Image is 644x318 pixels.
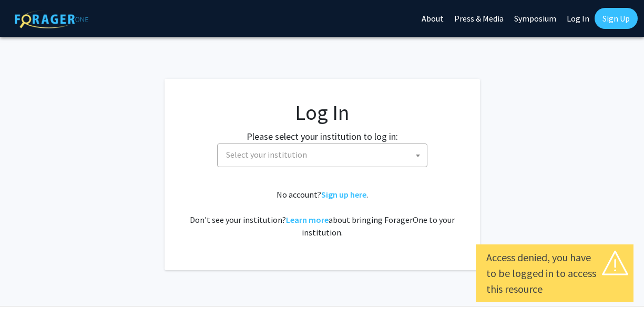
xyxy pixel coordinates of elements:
[15,10,88,28] img: ForagerOne Logo
[186,100,459,125] h1: Log In
[595,8,638,29] a: Sign Up
[186,188,459,239] div: No account? . Don't see your institution? about bringing ForagerOne to your institution.
[217,143,427,167] span: Select your institution
[486,250,623,297] div: Access denied, you have to be logged in to access this resource
[321,189,366,200] a: Sign up here
[286,214,329,225] a: Learn more about bringing ForagerOne to your institution
[222,144,427,166] span: Select your institution
[247,129,398,143] label: Please select your institution to log in:
[226,149,307,160] span: Select your institution
[599,271,636,310] iframe: Chat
